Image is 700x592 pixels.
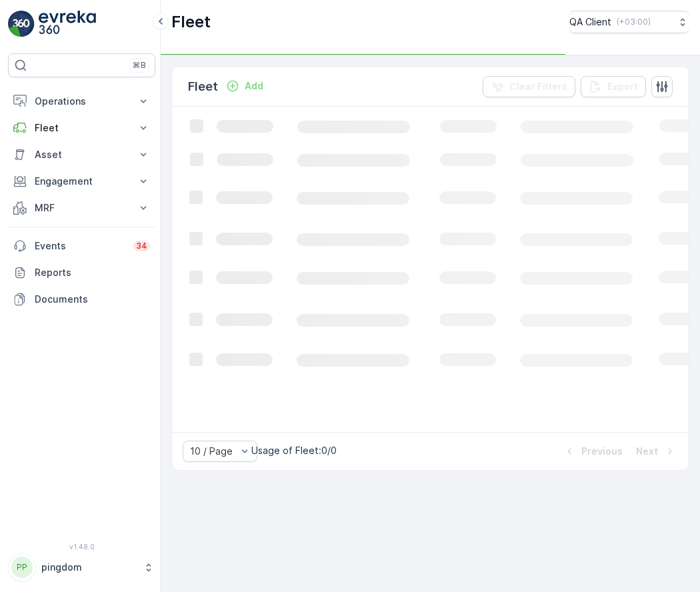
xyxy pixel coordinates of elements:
[41,561,137,574] p: pingdom
[11,557,33,578] div: PP
[8,168,155,195] button: Engagement
[8,233,155,259] a: Events34
[35,121,129,135] p: Fleet
[136,241,147,251] p: 34
[8,88,155,115] button: Operations
[35,175,129,188] p: Engagement
[8,115,155,141] button: Fleet
[8,553,155,581] button: PPpingdom
[188,77,218,96] p: Fleet
[569,11,689,33] button: QA Client(+03:00)
[561,443,624,459] button: Previous
[569,15,611,29] p: QA Client
[635,443,678,459] button: Next
[35,95,129,108] p: Operations
[8,543,155,551] span: v 1.48.0
[581,76,646,97] button: Export
[35,239,125,253] p: Events
[617,17,651,27] p: ( +03:00 )
[35,293,150,306] p: Documents
[8,259,155,286] a: Reports
[8,195,155,221] button: MRF
[483,76,575,97] button: Clear Filters
[8,286,155,313] a: Documents
[221,78,269,94] button: Add
[39,11,96,37] img: logo_light-DOdMpM7g.png
[133,60,146,71] p: ⌘B
[8,141,155,168] button: Asset
[607,80,638,93] p: Export
[8,11,35,37] img: logo
[35,148,129,161] p: Asset
[636,445,658,458] p: Next
[35,201,129,215] p: MRF
[251,444,337,457] p: Usage of Fleet : 0/0
[581,445,623,458] p: Previous
[171,11,211,33] p: Fleet
[35,266,150,279] p: Reports
[509,80,567,93] p: Clear Filters
[245,79,263,93] p: Add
